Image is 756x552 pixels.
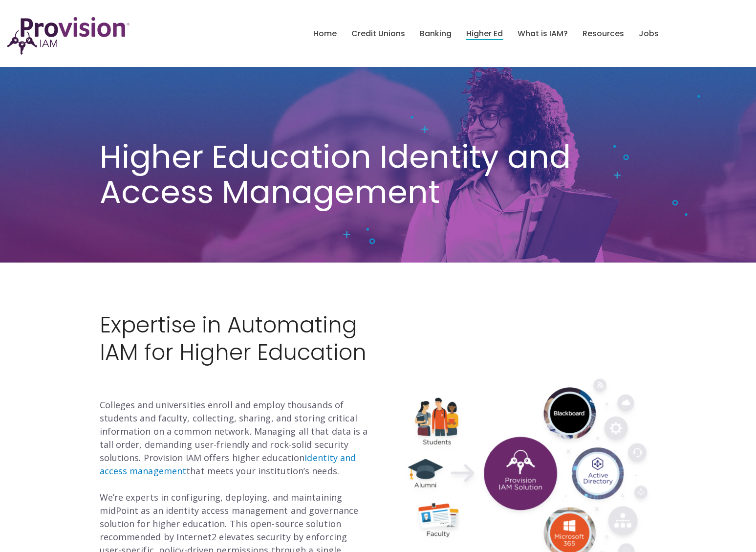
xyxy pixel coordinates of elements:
a: Jobs [639,25,659,42]
a: Higher Ed [466,25,503,42]
nav: menu [306,18,666,49]
img: ProvisionIAM-Logo-Purple [7,17,130,55]
a: Resources [583,25,624,42]
a: Credit Unions [351,25,405,42]
a: identity and access management [100,452,356,477]
a: Home [313,25,337,42]
h2: Expertise in Automating IAM for Higher Education [100,311,371,394]
a: What is IAM? [518,25,568,42]
a: Banking [420,25,452,42]
span: Higher Education Identity and Access Management [100,134,571,214]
